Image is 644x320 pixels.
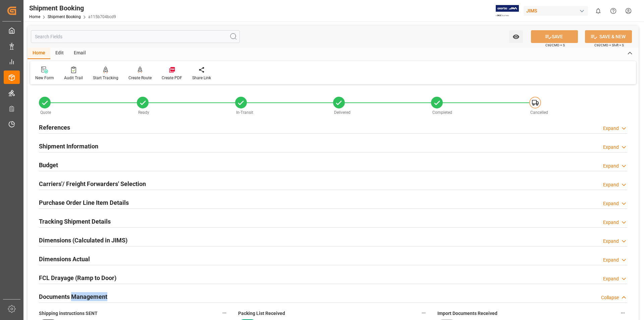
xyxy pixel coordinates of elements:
input: Search Fields [31,30,240,43]
span: Completed [432,110,452,115]
div: Expand [603,238,619,245]
div: Expand [603,200,619,207]
span: Delivered [334,110,351,115]
span: Shipping instructions SENT [39,310,98,317]
div: Expand [603,163,619,170]
div: Shipment Booking [29,3,116,13]
div: Expand [603,144,619,151]
h2: Purchase Order Line Item Details [39,198,129,207]
div: Share Link [192,75,211,81]
div: Collapse [601,294,619,301]
img: Exertis%20JAM%20-%20Email%20Logo.jpg_1722504956.jpg [496,5,519,17]
div: Create Route [128,75,152,81]
button: Packing List Received [419,309,428,317]
span: Quote [40,110,51,115]
div: Expand [603,257,619,264]
div: Expand [603,219,619,226]
h2: FCL Drayage (Ramp to Door) [39,273,116,282]
div: Email [69,48,91,59]
span: In-Transit [236,110,253,115]
div: Expand [603,181,619,188]
h2: Dimensions Actual [39,255,90,264]
button: SAVE & NEW [585,30,632,43]
div: Expand [603,125,619,132]
button: SAVE [531,30,578,43]
div: Home [28,48,50,59]
button: JIMS [524,4,591,17]
div: Audit Trail [64,75,83,81]
span: Packing List Received [238,310,285,317]
h2: Documents Management [39,292,107,301]
div: Create PDF [162,75,182,81]
h2: Dimensions (Calculated in JIMS) [39,236,127,245]
h2: Tracking Shipment Details [39,217,111,226]
h2: Carriers'/ Freight Forwarders' Selection [39,179,146,188]
button: open menu [509,30,523,43]
button: show 0 new notifications [591,3,606,18]
div: New Form [35,75,54,81]
span: Ready [138,110,149,115]
button: Shipping instructions SENT [220,309,229,317]
span: Cancelled [530,110,548,115]
span: Ctrl/CMD + S [545,43,565,48]
div: JIMS [524,6,588,16]
div: Edit [50,48,69,59]
button: Help Center [606,3,621,18]
a: Shipment Booking [48,14,81,19]
span: Import Documents Received [437,310,497,317]
h2: Budget [39,161,58,170]
div: Expand [603,275,619,282]
h2: References [39,123,70,132]
span: Ctrl/CMD + Shift + S [594,43,624,48]
button: Import Documents Received [619,309,627,317]
a: Home [29,14,40,19]
h2: Shipment Information [39,142,98,151]
div: Start Tracking [93,75,118,81]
